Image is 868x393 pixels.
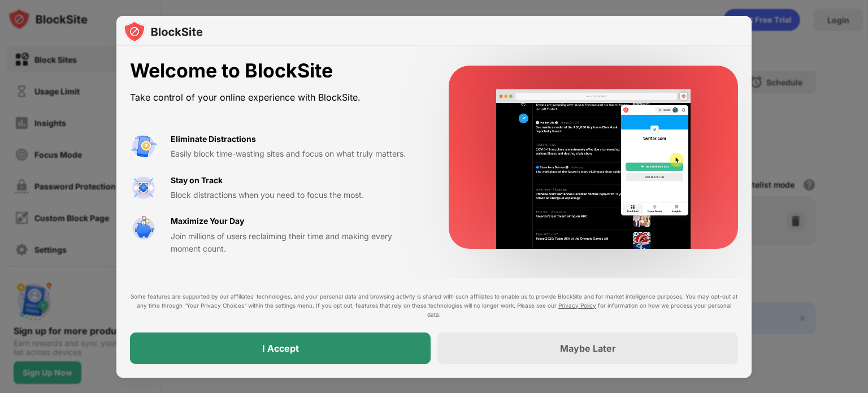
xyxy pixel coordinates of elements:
[171,133,256,145] div: Eliminate Distractions
[130,133,157,160] img: value-avoid-distractions.svg
[130,89,422,106] div: Take control of your online experience with BlockSite.
[262,343,299,354] div: I Accept
[560,343,616,354] div: Maybe Later
[171,174,223,187] div: Stay on Track
[130,215,157,242] img: value-safe-time.svg
[171,230,422,256] div: Join millions of users reclaiming their time and making every moment count.
[123,20,203,43] img: logo-blocksite.svg
[171,148,422,160] div: Easily block time-wasting sites and focus on what truly matters.
[558,302,596,309] a: Privacy Policy
[130,292,738,319] div: Some features are supported by our affiliates’ technologies, and your personal data and browsing ...
[130,59,422,83] div: Welcome to BlockSite
[171,189,422,201] div: Block distractions when you need to focus the most.
[130,174,157,201] img: value-focus.svg
[171,215,244,227] div: Maximize Your Day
